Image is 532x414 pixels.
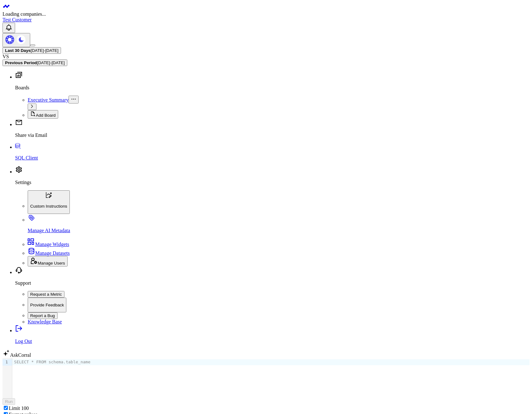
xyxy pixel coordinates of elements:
[28,298,66,313] button: Provide Feedback
[28,110,58,119] button: Add Board
[31,48,58,53] span: [DATE] - [DATE]
[3,359,9,366] div: 1
[28,228,529,233] p: Manage AI Metadata
[5,60,37,65] b: Previous Period
[9,406,29,411] label: Limit 100
[15,338,529,344] p: Log Out
[37,60,64,65] span: [DATE] - [DATE]
[5,48,31,53] b: Last 30 Days
[28,217,529,233] a: Manage AI Metadata
[28,256,68,266] button: Manage Users
[3,59,67,66] button: Previous Period[DATE]-[DATE]
[28,312,58,319] button: Report a Bug
[28,250,70,256] a: Manage Datasets
[15,132,529,138] p: Share via Email
[30,204,67,209] p: Custom Instructions
[3,47,61,54] button: Last 30 Days[DATE]-[DATE]
[28,291,64,298] button: Request a Metric
[35,250,70,256] span: Manage Datasets
[28,242,69,247] a: Manage Widgets
[28,190,70,214] button: Custom Instructions
[28,97,69,103] a: Executive Summary
[38,261,65,266] span: Manage Users
[35,242,69,247] span: Manage Widgets
[3,54,529,59] div: VS
[30,303,64,307] p: Provide Feedback
[15,144,529,161] a: SQL Client
[3,352,31,358] a: AskCorral
[3,398,15,405] button: Run
[28,319,62,324] a: Knowledge Base
[3,17,32,22] a: Test Customer
[15,155,529,161] p: SQL Client
[15,328,529,344] a: Log Out
[3,11,529,17] div: Loading companies...
[15,180,529,185] p: Settings
[15,280,529,286] p: Support
[15,85,529,91] p: Boards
